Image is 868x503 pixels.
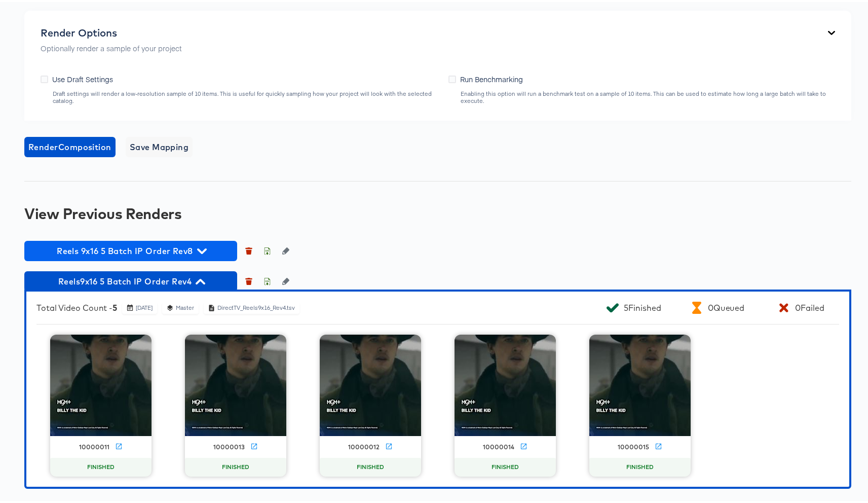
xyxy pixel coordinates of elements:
[460,72,523,82] span: Run Benchmarking
[135,302,153,310] div: [DATE]
[24,269,237,290] button: Reels9x16 5 Batch IP Order Rev4
[29,242,232,256] span: Reels 9x16 5 Batch IP Order Rev8
[622,461,658,470] span: FINISHED
[50,333,152,434] img: thumbnail
[795,301,824,311] div: 0 Failed
[175,302,195,310] div: Master
[29,272,232,286] span: Reels9x16 5 Batch IP Order Rev4
[218,461,253,470] span: FINISHED
[618,441,650,449] div: 10000015
[41,25,182,37] div: Render Options
[487,461,523,470] span: FINISHED
[460,88,835,102] div: Enabling this option will run a benchmark test on a sample of 10 items. This can be used to estim...
[41,41,182,51] p: Optionally render a sample of your project
[24,135,116,155] button: RenderComposition
[52,88,438,102] div: Draft settings will render a low-resolution sample of 10 items. This is useful for quickly sampli...
[624,301,661,311] div: 5 Finished
[589,333,691,434] img: thumbnail
[214,441,245,449] div: 10000013
[708,301,744,311] div: 0 Queued
[80,441,110,449] div: 10000011
[112,301,117,311] b: 5
[52,72,113,82] span: Use Draft Settings
[83,461,119,470] span: FINISHED
[36,301,117,311] div: Total Video Count -
[24,203,851,220] div: View Previous Renders
[320,333,421,434] img: thumbnail
[483,441,515,449] div: 10000014
[130,138,189,152] span: Save Mapping
[28,138,111,152] span: Render Composition
[126,135,193,155] button: Save Mapping
[185,333,286,434] img: thumbnail
[24,239,237,259] button: Reels 9x16 5 Batch IP Order Rev8
[353,461,388,470] span: FINISHED
[217,302,295,310] div: DirectTV_Reels9x16_Rev4.tsv
[455,333,556,434] img: thumbnail
[349,441,380,449] div: 10000012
